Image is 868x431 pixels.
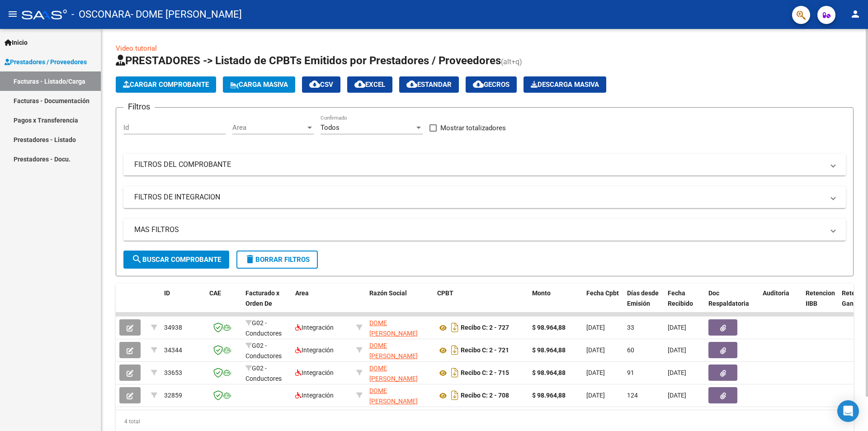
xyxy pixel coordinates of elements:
mat-icon: delete [245,254,255,265]
span: Area [295,289,309,297]
button: EXCEL [347,76,392,93]
span: [DATE] [586,324,605,331]
span: Doc Respaldatoria [708,289,749,307]
datatable-header-cell: Días desde Emisión [623,284,664,323]
span: Area [232,123,306,132]
mat-icon: cloud_download [309,79,320,90]
span: 124 [627,392,638,399]
span: [DATE] [586,369,605,376]
span: EXCEL [354,81,385,89]
strong: $ 98.964,88 [532,346,566,354]
i: Descargar documento [449,343,461,357]
span: Integración [295,346,334,354]
mat-icon: cloud_download [473,79,484,90]
span: Integración [295,369,334,376]
i: Descargar documento [449,365,461,380]
span: G02 - Conductores Navales Central [245,365,282,403]
span: Estandar [406,81,452,89]
span: DOME [PERSON_NAME] [369,342,418,360]
span: CAE [209,289,221,297]
span: CSV [309,81,333,89]
button: Borrar Filtros [236,251,318,269]
mat-panel-title: MAS FILTROS [134,225,824,235]
div: 27177117957 [369,363,430,382]
button: Gecros [466,76,517,93]
span: G02 - Conductores Navales Central [245,342,282,380]
span: 33 [627,324,634,331]
span: Monto [532,289,551,297]
i: Descargar documento [449,320,461,335]
span: [DATE] [668,369,686,376]
span: 33653 [164,369,182,376]
span: 32859 [164,392,182,399]
span: DOME [PERSON_NAME] [369,365,418,382]
span: 34344 [164,346,182,354]
span: Descarga Masiva [531,81,599,89]
mat-icon: menu [7,9,18,19]
span: [DATE] [668,346,686,354]
a: Video tutorial [116,44,157,52]
span: Fecha Cpbt [586,289,619,297]
strong: $ 98.964,88 [532,324,566,331]
span: Carga Masiva [230,81,288,89]
h3: Filtros [123,100,155,113]
datatable-header-cell: Retencion IIBB [802,284,838,323]
button: Estandar [399,76,459,93]
span: 34938 [164,324,182,331]
span: [DATE] [586,346,605,354]
app-download-masive: Descarga masiva de comprobantes (adjuntos) [524,76,606,93]
span: G02 - Conductores Navales Central [245,319,282,357]
span: 60 [627,346,634,354]
span: Días desde Emisión [627,289,659,307]
span: Retencion IIBB [806,289,835,307]
span: - OSCONARA [71,5,131,24]
span: DOME [PERSON_NAME] [369,319,418,337]
span: Gecros [473,81,509,89]
button: Carga Masiva [223,76,295,93]
mat-panel-title: FILTROS DE INTEGRACION [134,192,824,202]
span: [DATE] [586,392,605,399]
strong: Recibo C: 2 - 721 [461,347,509,354]
strong: $ 98.964,88 [532,392,566,399]
div: 27177117957 [369,341,430,360]
strong: Recibo C: 2 - 708 [461,392,509,399]
strong: Recibo C: 2 - 727 [461,324,509,332]
mat-panel-title: FILTROS DEL COMPROBANTE [134,160,824,170]
span: Borrar Filtros [245,256,310,264]
span: Buscar Comprobante [132,256,221,264]
span: [DATE] [668,392,686,399]
span: Integración [295,324,334,331]
span: Fecha Recibido [668,289,693,307]
datatable-header-cell: Doc Respaldatoria [705,284,759,323]
span: Cargar Comprobante [123,81,209,89]
span: Todos [321,123,340,132]
span: Auditoria [763,289,789,297]
span: - DOME [PERSON_NAME] [131,5,242,24]
span: CPBT [437,289,453,297]
datatable-header-cell: CAE [206,284,242,323]
button: Descarga Masiva [524,76,606,93]
mat-icon: person [850,9,861,19]
span: Prestadores / Proveedores [5,57,87,67]
datatable-header-cell: Area [292,284,353,323]
div: 27177117957 [369,318,430,337]
strong: $ 98.964,88 [532,369,566,376]
span: Razón Social [369,289,407,297]
span: (alt+q) [501,57,522,66]
span: Inicio [5,38,28,47]
datatable-header-cell: ID [160,284,206,323]
i: Descargar documento [449,388,461,403]
mat-expansion-panel-header: FILTROS DE INTEGRACION [123,186,846,208]
mat-expansion-panel-header: MAS FILTROS [123,219,846,241]
button: Buscar Comprobante [123,251,229,269]
button: Cargar Comprobante [116,76,216,93]
span: [DATE] [668,324,686,331]
span: Integración [295,392,334,399]
mat-icon: search [132,254,142,265]
datatable-header-cell: Auditoria [759,284,802,323]
div: Open Intercom Messenger [837,400,859,422]
datatable-header-cell: Razón Social [366,284,434,323]
span: Facturado x Orden De [245,289,279,307]
mat-icon: cloud_download [354,79,365,90]
datatable-header-cell: Facturado x Orden De [242,284,292,323]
